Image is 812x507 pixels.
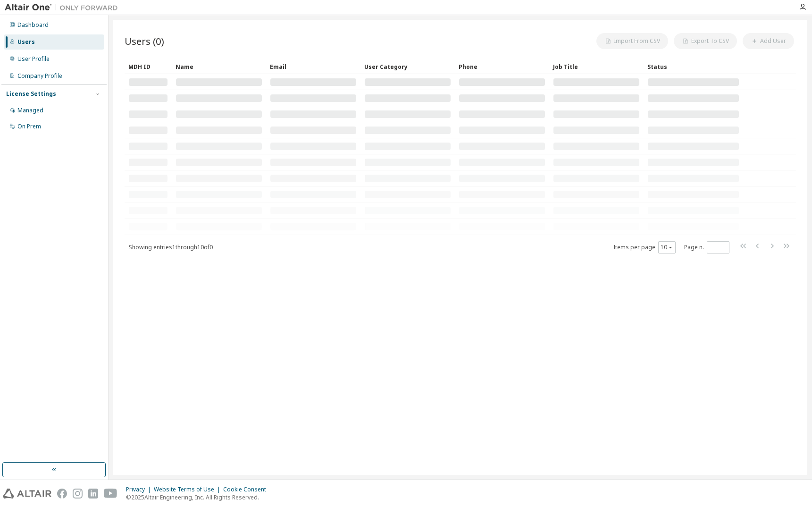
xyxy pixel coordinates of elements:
[674,33,737,49] button: Export To CSV
[17,21,49,29] div: Dashboard
[364,59,451,74] div: User Category
[125,34,164,48] span: Users (0)
[17,123,41,130] div: On Prem
[6,90,56,98] div: License Settings
[743,33,794,49] button: Add User
[596,33,668,49] button: Import From CSV
[73,489,83,499] img: instagram.svg
[684,241,729,253] span: Page n.
[126,486,154,493] div: Privacy
[647,59,739,74] div: Status
[223,486,272,493] div: Cookie Consent
[17,38,35,46] div: Users
[613,241,676,253] span: Items per page
[88,489,98,499] img: linkedin.svg
[154,486,223,493] div: Website Terms of Use
[176,59,262,74] div: Name
[3,489,51,499] img: altair_logo.svg
[17,107,43,114] div: Managed
[104,489,117,499] img: youtube.svg
[129,243,213,251] span: Showing entries 1 through 10 of 0
[128,59,168,74] div: MDH ID
[553,59,640,74] div: Job Title
[661,244,673,251] button: 10
[5,3,123,12] img: Altair One
[57,489,67,499] img: facebook.svg
[17,72,62,80] div: Company Profile
[126,493,272,501] p: © 2025 Altair Engineering, Inc. All Rights Reserved.
[17,55,50,63] div: User Profile
[459,59,545,74] div: Phone
[270,59,357,74] div: Email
